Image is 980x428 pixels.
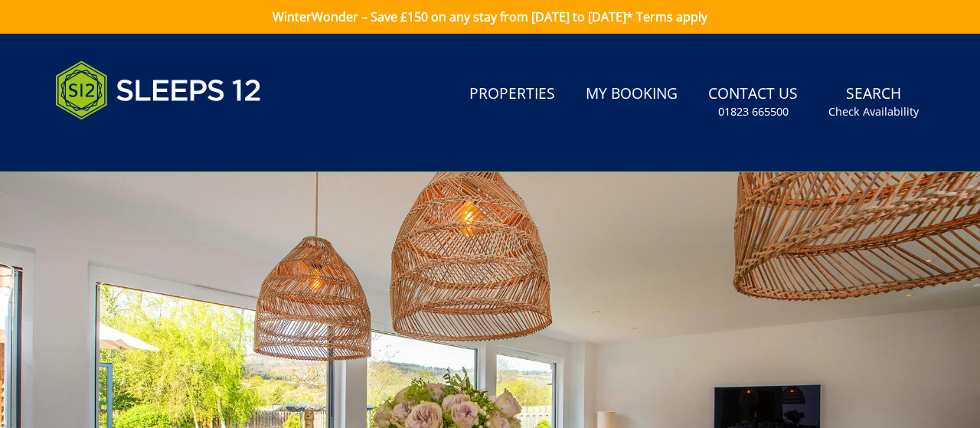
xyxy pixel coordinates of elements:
small: 01823 665500 [718,104,789,119]
a: SearchCheck Availability [822,77,925,127]
a: My Booking [580,77,684,112]
small: Check Availability [828,104,919,119]
img: Sleeps 12 [55,52,262,129]
a: Properties [463,77,561,112]
iframe: Customer reviews powered by Trustpilot [47,138,208,151]
a: Contact Us01823 665500 [702,77,804,127]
